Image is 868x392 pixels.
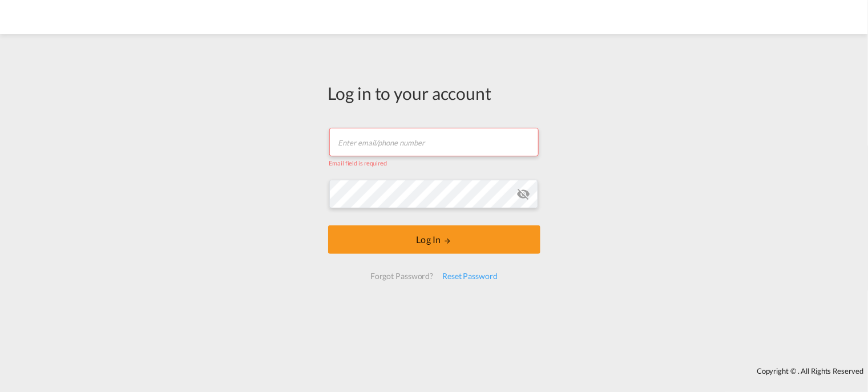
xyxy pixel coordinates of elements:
[366,266,438,286] div: Forgot Password?
[329,159,387,167] span: Email field is required
[438,266,502,286] div: Reset Password
[328,225,540,254] button: LOGIN
[516,187,530,201] md-icon: icon-eye-off
[329,128,539,156] input: Enter email/phone number
[328,81,540,105] div: Log in to your account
